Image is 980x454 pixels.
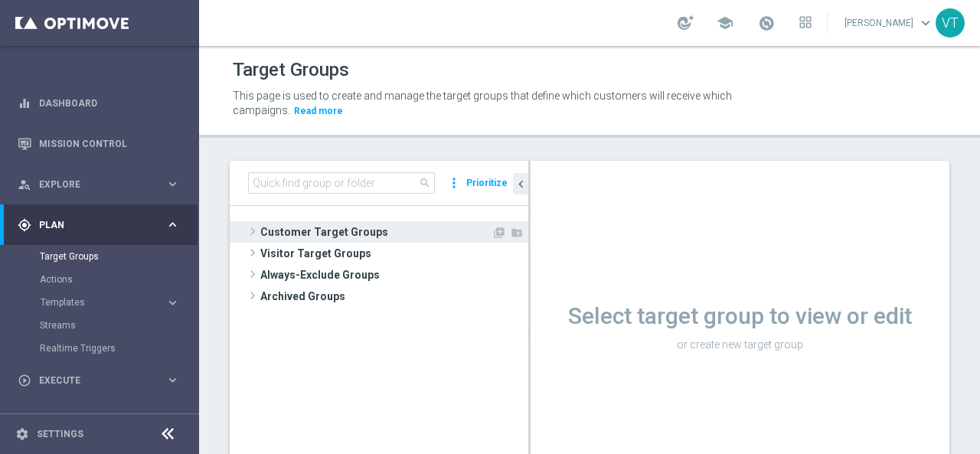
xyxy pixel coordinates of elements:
span: search [419,177,431,189]
div: Explore [18,178,165,191]
a: Actions [40,273,159,286]
a: Streams [40,319,159,332]
i: more_vert [446,172,462,194]
p: or create new target group [531,338,949,351]
a: Dashboard [39,83,180,123]
div: Realtime Triggers [40,337,198,360]
button: gps_fixed Plan keyboard_arrow_right [17,219,181,231]
i: keyboard_arrow_right [165,217,180,232]
span: Visitor Target Groups [260,243,528,264]
h1: Target Groups [233,59,349,81]
span: Explore [39,180,165,189]
button: Mission Control [17,138,181,150]
button: equalizer Dashboard [17,97,181,109]
div: Templates [41,298,165,307]
div: Actions [40,268,198,291]
button: person_search Explore keyboard_arrow_right [17,178,181,191]
i: keyboard_arrow_right [165,373,180,387]
div: VT [936,8,965,38]
span: Archived Groups [260,286,528,307]
button: Read more [292,103,345,119]
div: Plan [18,218,165,232]
button: Prioritize [464,173,510,194]
span: Always-Exclude Groups [260,264,528,286]
a: [PERSON_NAME]keyboard_arrow_down [843,11,936,34]
span: Plan [39,220,165,230]
a: Target Groups [40,250,159,263]
i: gps_fixed [18,218,31,232]
span: This page is used to create and manage the target groups that define which customers will receive... [233,90,732,116]
a: Realtime Triggers [40,342,159,354]
i: equalizer [18,96,31,110]
i: settings [15,427,29,441]
i: person_search [18,178,31,191]
div: Streams [40,314,198,337]
div: Mission Control [18,123,180,164]
span: Execute [39,376,165,385]
button: play_circle_outline Execute keyboard_arrow_right [17,374,181,387]
i: play_circle_outline [18,374,31,387]
input: Quick find group or folder [248,172,435,194]
i: chevron_left [514,177,528,191]
div: Dashboard [18,83,180,123]
a: Mission Control [39,123,180,164]
span: keyboard_arrow_down [917,15,934,31]
div: Target Groups [40,245,198,268]
button: chevron_left [513,173,528,194]
div: Execute [18,374,165,387]
div: Templates [40,291,198,314]
a: Settings [37,430,83,439]
i: keyboard_arrow_right [165,296,180,310]
span: Templates [41,298,150,307]
i: Add Folder [511,227,523,239]
h1: Select target group to view or edit [531,302,949,330]
span: school [717,15,733,31]
span: Customer Target Groups [260,221,492,243]
button: Templates keyboard_arrow_right [40,296,181,309]
i: Add Target group [493,227,505,239]
i: keyboard_arrow_right [165,177,180,191]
